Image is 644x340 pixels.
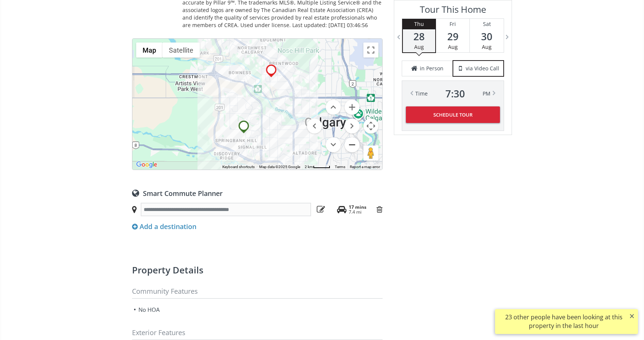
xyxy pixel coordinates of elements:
span: 7 : 30 [445,88,465,99]
button: Drag Pegman onto the map to open Street View [363,146,378,161]
span: Aug [482,43,492,50]
span: Aug [414,43,424,50]
div: Time PM [415,88,491,99]
span: 2 km [305,165,313,169]
li: No HOA [132,302,255,316]
button: Map camera controls [363,118,378,134]
button: Move right [345,118,360,134]
button: Zoom out [345,137,360,152]
a: Terms [335,165,345,169]
a: Open this area in Google Maps (opens a new window) [134,160,159,170]
button: Map Scale: 2 km per 42 pixels [302,164,333,170]
h2: Property details [132,266,383,275]
div: Fri [436,19,469,29]
button: Move down [326,137,341,152]
div: 17 mins [349,205,366,210]
div: 7.4 mi [349,209,366,215]
div: Sat [470,19,504,29]
a: Report a map error [350,165,380,169]
h3: Community Features [132,288,383,299]
span: Map data ©2025 Google [259,165,300,169]
button: Schedule Tour [406,106,500,123]
h3: Exterior features [132,329,383,340]
button: Toggle fullscreen view [363,42,378,58]
button: × [626,309,638,323]
span: 29 [436,31,469,42]
button: Show street map [136,42,163,58]
span: 30 [470,31,504,42]
div: Thu [403,19,435,29]
span: in Person [420,65,444,72]
button: Show satellite imagery [163,42,200,58]
div: 23 other people have been looking at this property in the last hour [499,313,629,330]
button: Move up [326,100,341,115]
button: Zoom in [345,100,360,115]
span: 28 [403,31,435,42]
div: Add a destination [132,222,196,232]
span: Aug [448,43,458,50]
h3: Tour This Home [402,4,504,18]
i: Press to start editing [317,205,325,214]
button: Move left [307,118,322,134]
div: Smart Commute Planner [132,189,383,197]
button: Keyboard shortcuts [222,164,255,170]
img: Google [134,160,159,170]
span: via Video Call [466,65,499,72]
